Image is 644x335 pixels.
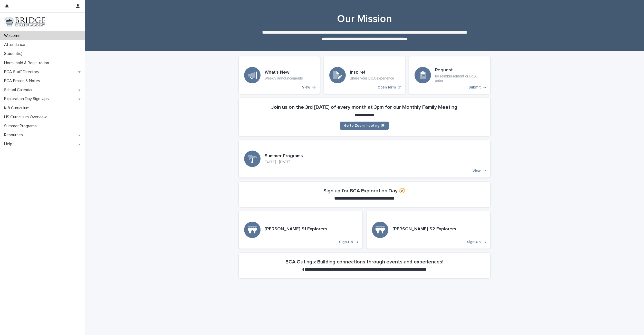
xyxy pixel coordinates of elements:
h3: Request [435,67,485,73]
p: Summer Programs [2,124,41,129]
p: Sign-Up [467,240,481,244]
p: Resources [2,133,27,137]
p: Exploration Day Sign-Ups [2,96,53,101]
p: Attendance [2,42,29,47]
p: Welcome [2,33,25,38]
a: Sign-Up [367,211,490,249]
h2: Join us on the 3rd [DATE] of every month at 3pm for our Monthly Family Meeting [271,104,457,110]
h1: Our Mission [239,13,490,25]
p: for reimbursement or BCA order [435,74,485,83]
h3: Summer Programs [265,153,303,159]
p: K-8 Curriculum [2,106,34,111]
p: Sign-Up [339,240,353,244]
a: Go to Zoom meeting ↗️ [340,122,389,130]
p: Weekly announcements [265,76,303,81]
p: [DATE] - [DATE] [265,160,303,164]
p: Household & Registration [2,61,53,65]
p: Student(s) [2,51,26,56]
p: View [473,169,481,173]
h3: [PERSON_NAME] S1 Explorers [265,226,327,232]
p: BCA Staff Directory [2,70,43,74]
p: Open form [378,85,396,90]
p: HS Curriculum Overview [2,115,51,120]
a: View [239,140,490,178]
h3: [PERSON_NAME] S2 Explorers [392,226,456,232]
p: BCA Emails & Notes [2,78,44,83]
a: Open form [324,56,405,94]
a: Sign-Up [239,211,362,249]
h2: Sign up for BCA Exploration Day 🧭 [323,188,405,194]
p: Help [2,142,16,146]
span: Go to Zoom meeting ↗️ [344,124,385,127]
a: View [239,56,320,94]
p: Submit [468,85,480,90]
img: V1C1m3IdTEidaUdm9Hs0 [4,17,45,27]
a: Submit [409,56,490,94]
p: View [302,85,310,90]
h3: Inspire! [350,70,394,75]
p: Share your BCA experience [350,76,394,81]
p: School Calendar [2,87,37,92]
h2: BCA Outings: Building connections through events and experiences! [285,259,443,265]
h3: What's New [265,70,303,75]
